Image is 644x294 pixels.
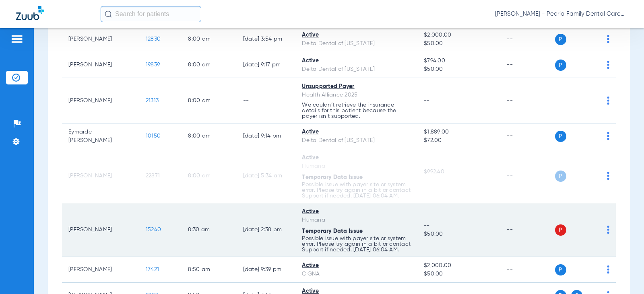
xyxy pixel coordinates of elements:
[182,78,236,123] td: 8:00 AM
[500,203,555,257] td: --
[182,123,236,149] td: 8:00 AM
[302,261,411,270] div: Active
[237,52,296,78] td: [DATE] 9:17 PM
[424,270,494,278] span: $50.00
[302,216,411,224] div: Humana
[500,149,555,203] td: --
[607,226,609,234] img: group-dot-blue.svg
[302,236,411,253] p: Possible issue with payer site or system error. Please try again in a bit or contact Support if n...
[607,132,609,140] img: group-dot-blue.svg
[500,257,555,283] td: --
[607,61,609,69] img: group-dot-blue.svg
[146,173,160,179] span: 22871
[62,78,139,123] td: [PERSON_NAME]
[424,39,494,48] span: $50.00
[146,98,159,103] span: 21313
[424,136,494,145] span: $72.00
[62,149,139,203] td: [PERSON_NAME]
[302,82,411,91] div: Unsupported Payer
[607,35,609,43] img: group-dot-blue.svg
[424,65,494,74] span: $50.00
[302,57,411,65] div: Active
[62,52,139,78] td: [PERSON_NAME]
[237,257,296,283] td: [DATE] 9:39 PM
[302,154,411,162] div: Active
[237,78,296,123] td: --
[607,172,609,180] img: group-dot-blue.svg
[495,10,628,18] span: [PERSON_NAME] - Peoria Family Dental Care
[555,131,566,142] span: P
[16,6,44,20] img: Zuub Logo
[101,6,201,22] input: Search for patients
[424,57,494,65] span: $794.00
[500,123,555,149] td: --
[500,27,555,52] td: --
[302,182,411,199] p: Possible issue with payer site or system error. Please try again in a bit or contact Support if n...
[62,257,139,283] td: [PERSON_NAME]
[555,264,566,275] span: P
[302,65,411,74] div: Delta Dental of [US_STATE]
[302,31,411,39] div: Active
[182,257,236,283] td: 8:50 AM
[146,267,159,272] span: 17421
[302,208,411,216] div: Active
[302,270,411,278] div: CIGNA
[302,39,411,48] div: Delta Dental of [US_STATE]
[237,149,296,203] td: [DATE] 5:34 AM
[182,203,236,257] td: 8:30 AM
[424,98,430,103] span: --
[302,136,411,145] div: Delta Dental of [US_STATE]
[302,91,411,99] div: Health Alliance 2025
[424,176,494,185] span: --
[302,128,411,136] div: Active
[62,123,139,149] td: Eymarde [PERSON_NAME]
[424,128,494,136] span: $1,889.00
[424,31,494,39] span: $2,000.00
[424,222,494,230] span: --
[500,78,555,123] td: --
[302,162,411,171] div: Humana
[182,149,236,203] td: 8:00 AM
[607,97,609,105] img: group-dot-blue.svg
[146,227,161,232] span: 15240
[182,27,236,52] td: 8:00 AM
[105,10,112,18] img: Search Icon
[302,175,363,180] span: Temporary Data Issue
[237,203,296,257] td: [DATE] 2:38 PM
[237,123,296,149] td: [DATE] 9:14 PM
[146,36,161,42] span: 12830
[302,228,363,234] span: Temporary Data Issue
[607,265,609,273] img: group-dot-blue.svg
[555,171,566,182] span: P
[62,27,139,52] td: [PERSON_NAME]
[555,224,566,236] span: P
[237,27,296,52] td: [DATE] 3:54 PM
[146,133,161,139] span: 10150
[500,52,555,78] td: --
[182,52,236,78] td: 8:00 AM
[424,230,494,238] span: $50.00
[424,261,494,270] span: $2,000.00
[10,34,23,44] img: hamburger-icon
[555,60,566,71] span: P
[146,62,160,68] span: 19839
[302,102,411,119] p: We couldn’t retrieve the insurance details for this patient because the payer isn’t supported.
[62,203,139,257] td: [PERSON_NAME]
[555,34,566,45] span: P
[424,168,494,176] span: $992.40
